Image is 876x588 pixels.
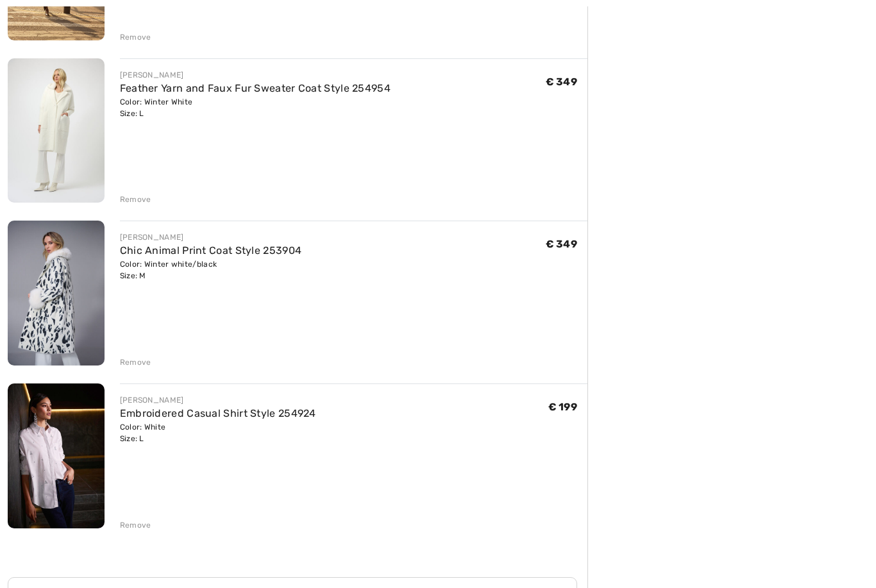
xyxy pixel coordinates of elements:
span: € 199 [548,401,578,413]
a: Chic Animal Print Coat Style 253904 [120,244,302,256]
a: Embroidered Casual Shirt Style 254924 [120,407,316,419]
div: Remove [120,194,151,205]
div: Color: White Size: L [120,421,316,444]
div: Remove [120,519,151,531]
div: Color: Winter White Size: L [120,96,391,119]
div: Remove [120,357,151,368]
div: Remove [120,31,151,43]
div: Color: Winter white/black Size: M [120,258,302,281]
div: [PERSON_NAME] [120,69,391,81]
span: € 349 [546,76,578,88]
img: Embroidered Casual Shirt Style 254924 [8,383,105,528]
span: € 349 [546,238,578,250]
div: [PERSON_NAME] [120,231,302,243]
div: [PERSON_NAME] [120,394,316,406]
a: Feather Yarn and Faux Fur Sweater Coat Style 254954 [120,82,391,94]
img: Feather Yarn and Faux Fur Sweater Coat Style 254954 [8,58,105,203]
img: Chic Animal Print Coat Style 253904 [8,221,105,365]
